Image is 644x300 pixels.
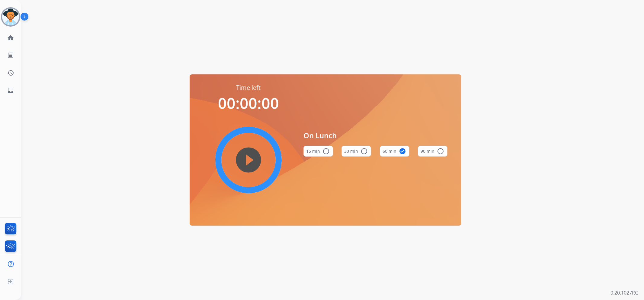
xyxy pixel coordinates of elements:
mat-icon: radio_button_unchecked [437,148,444,155]
button: 60 min [380,146,409,157]
span: On Lunch [303,130,448,141]
mat-icon: check_circle [399,148,406,155]
button: 30 min [341,146,371,157]
button: 90 min [418,146,447,157]
span: Time left [236,83,261,92]
p: 0.20.1027RC [610,289,638,296]
mat-icon: list_alt [7,52,14,59]
mat-icon: radio_button_unchecked [360,148,368,155]
mat-icon: play_circle_filled [245,156,252,164]
mat-icon: history [7,69,14,77]
span: 00:00:00 [218,93,279,113]
mat-icon: radio_button_unchecked [322,148,330,155]
mat-icon: inbox [7,87,14,94]
button: 15 min [303,146,333,157]
mat-icon: home [7,34,14,41]
img: avatar [2,8,19,25]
